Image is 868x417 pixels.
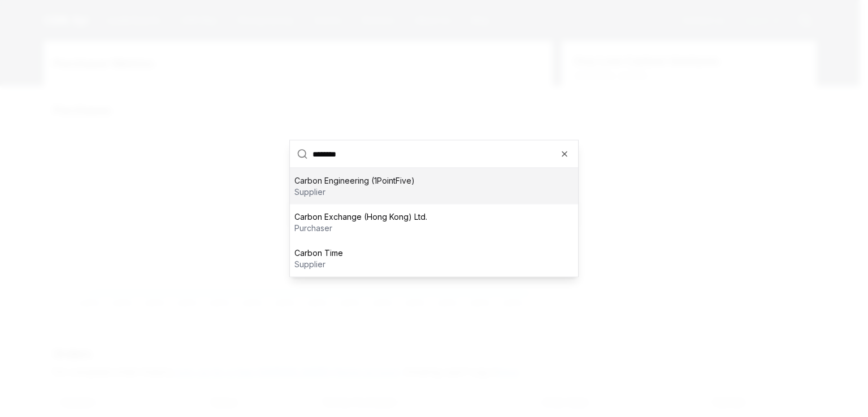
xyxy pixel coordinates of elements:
p: Carbon Time [294,247,343,259]
p: Carbon Engineering (1PointFive) [294,175,415,186]
p: purchaser [294,223,427,234]
p: Carbon Exchange (Hong Kong) Ltd. [294,211,427,223]
p: supplier [294,259,343,270]
p: supplier [294,186,415,198]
